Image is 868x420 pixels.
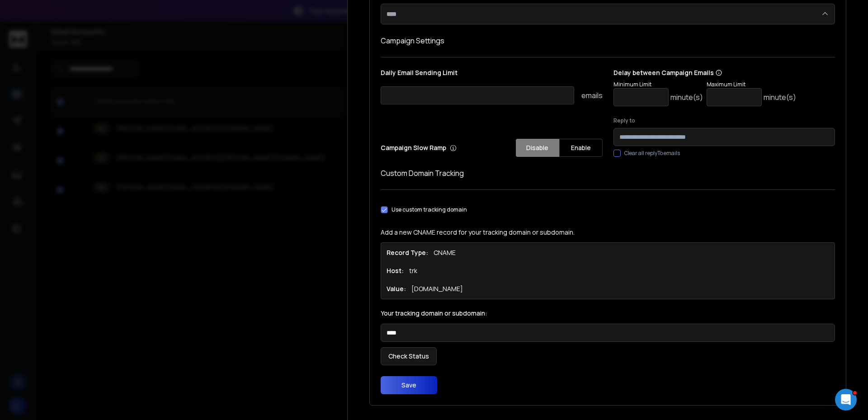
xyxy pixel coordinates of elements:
[559,139,603,157] button: Enable
[387,284,406,293] h1: Value:
[381,228,835,237] p: Add a new CNAME record for your tracking domain or subdomain.
[381,35,835,46] h1: Campaign Settings
[613,117,835,124] label: Reply to
[516,139,559,157] button: Disable
[381,347,437,365] button: Check Status
[411,284,463,293] p: [DOMAIN_NAME]
[381,143,457,152] p: Campaign Slow Ramp
[613,68,796,77] p: Delay between Campaign Emails
[835,389,857,411] iframe: Intercom live chat
[581,90,603,101] p: emails
[387,248,428,257] h1: Record Type:
[434,248,456,257] p: CNAME
[381,68,603,81] p: Daily Email Sending Limit
[381,376,437,394] button: Save
[670,92,703,103] p: minute(s)
[613,81,703,88] p: Minimum Limit
[707,81,796,88] p: Maximum Limit
[764,92,796,103] p: minute(s)
[409,266,417,275] p: trk
[387,266,404,275] h1: Host:
[381,168,835,179] h1: Custom Domain Tracking
[381,310,835,316] label: Your tracking domain or subdomain:
[624,150,680,157] label: Clear all replyTo emails
[392,206,467,213] label: Use custom tracking domain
